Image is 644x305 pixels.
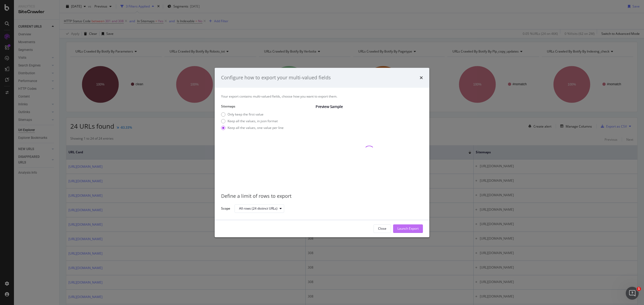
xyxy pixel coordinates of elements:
div: Keep all the values, in json format [228,119,278,123]
button: Launch Export [393,224,423,233]
button: All rows (24 distinct URLs) [235,204,284,213]
div: Preview Sample [316,104,423,109]
div: Launch Export [397,226,419,231]
div: Only keep the first value [228,112,264,117]
div: Close [378,226,386,231]
div: modal [215,68,429,237]
div: Keep all the values, one value per line [228,125,284,130]
iframe: Intercom live chat [626,287,639,300]
div: Configure how to export your multi-valued fields [221,74,331,81]
label: Sitemaps [221,104,311,109]
div: All rows (24 distinct URLs) [239,207,277,210]
label: Scope [221,206,230,212]
div: Your export contains multi-valued fields, choose how you want to export them. [221,94,423,99]
button: Close [374,224,391,233]
div: times [420,74,423,81]
div: Only keep the first value [221,112,284,117]
div: Define a limit of rows to export [221,193,423,200]
span: 1 [637,287,641,291]
div: Keep all the values, in json format [221,119,284,123]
